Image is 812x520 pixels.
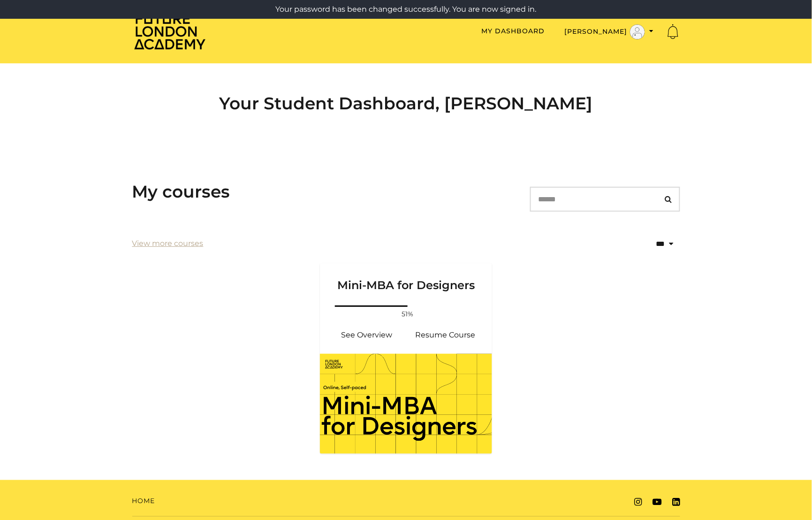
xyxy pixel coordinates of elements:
a: Mini-MBA for Designers: Resume Course [406,324,485,346]
p: Your password has been changed successfully. You are now signed in. [4,4,808,15]
select: status [615,232,680,256]
a: Home [132,496,155,506]
a: My Dashboard [482,27,545,35]
h3: Mini-MBA for Designers [331,263,481,292]
a: Mini-MBA for Designers: See Overview [327,324,406,346]
a: View more courses [132,238,204,249]
span: 51% [396,309,419,319]
h3: My courses [132,182,230,202]
button: Toggle menu [562,24,657,40]
h2: Your Student Dashboard, [PERSON_NAME] [132,93,680,114]
a: Mini-MBA for Designers [320,263,493,304]
img: Home Page [132,12,207,50]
